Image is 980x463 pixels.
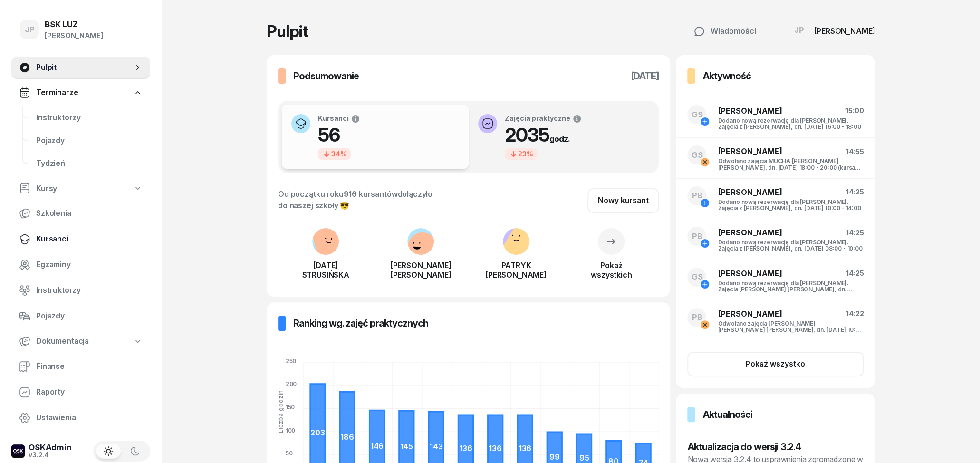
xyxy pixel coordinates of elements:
[11,228,150,251] a: Kursanci
[718,146,782,156] span: [PERSON_NAME]
[598,194,648,207] div: Nowy kursant
[29,152,150,175] a: Tydzień
[45,20,103,29] div: BSK LUZ
[36,310,143,322] span: Pojazdy
[846,309,864,318] span: 14:22
[564,260,659,280] div: Pokaż wszystkich
[814,27,875,35] div: [PERSON_NAME]
[286,426,296,434] tspan: 100
[36,183,57,195] span: Kursy
[718,187,782,197] span: [PERSON_NAME]
[29,129,150,152] a: Pojazdy
[718,320,864,333] div: Odwołano zajęcia [PERSON_NAME] [PERSON_NAME] [PERSON_NAME], dn. [DATE] 10:00 - 12:00 (kursant odw...
[36,386,143,398] span: Raporty
[286,404,295,411] tspan: 150
[286,450,293,457] tspan: 50
[267,23,308,39] h1: Pulpit
[11,406,150,429] a: Ustawienia
[36,335,89,347] span: Dokumentacja
[36,87,78,99] span: Terminarze
[373,260,468,280] div: [PERSON_NAME] [PERSON_NAME]
[343,189,397,199] span: 916 kursantów
[286,357,297,365] tspan: 250
[11,178,150,200] a: Kursy
[278,247,373,280] a: [DATE]STRUSIŃSKA
[469,247,564,280] a: PATRYK[PERSON_NAME]
[36,112,143,124] span: Instruktorzy
[718,117,864,130] div: Dodano nową rezerwację dla [PERSON_NAME]. Zajęcia z [PERSON_NAME], dn. [DATE] 16:00 - 18:00
[549,134,570,144] small: godz.
[505,148,537,160] div: 23%
[282,105,469,169] button: Kursanci5634%
[683,19,767,44] button: Wiadomości
[11,202,150,225] a: Szkolenia
[36,259,143,271] span: Egzaminy
[846,188,864,196] span: 14:25
[25,26,35,34] span: JP
[36,207,143,220] span: Szkolenia
[676,55,875,388] a: AktywnośćGS[PERSON_NAME]15:00Dodano nową rezerwację dla [PERSON_NAME]. Zajęcia z [PERSON_NAME], d...
[794,26,804,34] span: JP
[29,444,72,452] div: OSKAdmin
[718,239,864,251] div: Dodano nową rezerwację dla [PERSON_NAME]. Zajęcia z [PERSON_NAME], dn. [DATE] 08:00 - 10:00
[29,106,150,129] a: Instruktorzy
[11,82,150,104] a: Terminarze
[469,105,655,169] button: Zajęcia praktyczne2035godz.23%
[11,305,150,328] a: Pojazdy
[36,412,143,424] span: Ustawienia
[691,273,702,281] span: GS
[11,381,150,404] a: Raporty
[36,61,133,74] span: Pulpit
[11,330,150,352] a: Dokumentacja
[687,439,864,454] h3: Aktualizacja do wersji 3.2.4
[846,229,864,237] span: 14:25
[846,269,864,277] span: 14:25
[718,199,864,211] div: Dodano nową rezerwację dla [PERSON_NAME]. Zajęcia z [PERSON_NAME], dn. [DATE] 10:00 - 14:00
[45,29,103,42] div: [PERSON_NAME]
[36,360,143,373] span: Finanse
[286,380,297,387] tspan: 200
[278,188,432,211] div: Od początku roku dołączyło do naszej szkoły 😎
[11,355,150,378] a: Finanse
[36,233,143,245] span: Kursanci
[318,124,360,146] h1: 56
[691,111,702,119] span: GS
[11,444,25,458] img: logo-xs-dark@2x.png
[718,269,782,278] span: [PERSON_NAME]
[692,232,702,241] span: PB
[36,135,143,147] span: Pojazdy
[845,106,864,115] span: 15:00
[36,157,143,170] span: Tydzień
[718,106,782,116] span: [PERSON_NAME]
[318,148,351,160] div: 34%
[692,192,702,200] span: PB
[36,284,143,297] span: Instruktorzy
[691,151,702,159] span: GS
[11,279,150,302] a: Instruktorzy
[587,188,659,213] a: Nowy kursant
[564,240,659,280] a: Pokażwszystkich
[293,68,359,84] h3: Podsumowanie
[29,452,72,458] div: v3.2.4
[693,25,756,38] div: Wiadomości
[11,56,150,79] a: Pulpit
[373,247,468,280] a: [PERSON_NAME][PERSON_NAME]
[718,309,782,318] span: [PERSON_NAME]
[505,124,582,146] h1: 2035
[746,358,805,370] div: Pokaż wszystko
[318,114,360,124] div: Kursanci
[11,253,150,276] a: Egzaminy
[469,260,564,280] div: PATRYK [PERSON_NAME]
[630,68,659,84] h3: [DATE]
[692,313,702,321] span: PB
[846,147,864,155] span: 14:55
[718,280,864,292] div: Dodano nową rezerwację dla [PERSON_NAME]. Zajęcia [PERSON_NAME] [PERSON_NAME], dn. [DATE] 06:00 -...
[293,316,428,331] h3: Ranking wg. zajęć praktycznych
[687,352,864,376] button: Pokaż wszystko
[718,228,782,237] span: [PERSON_NAME]
[278,260,373,280] div: [DATE] STRUSIŃSKA
[718,158,864,170] div: Odwołano zajęcia MUCHA [PERSON_NAME] [PERSON_NAME], dn. [DATE] 18:00 - 20:00 (kursant odwołał)
[702,407,752,422] h3: Aktualności
[505,114,582,124] div: Zajęcia praktyczne
[278,390,284,433] div: Liczba godzin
